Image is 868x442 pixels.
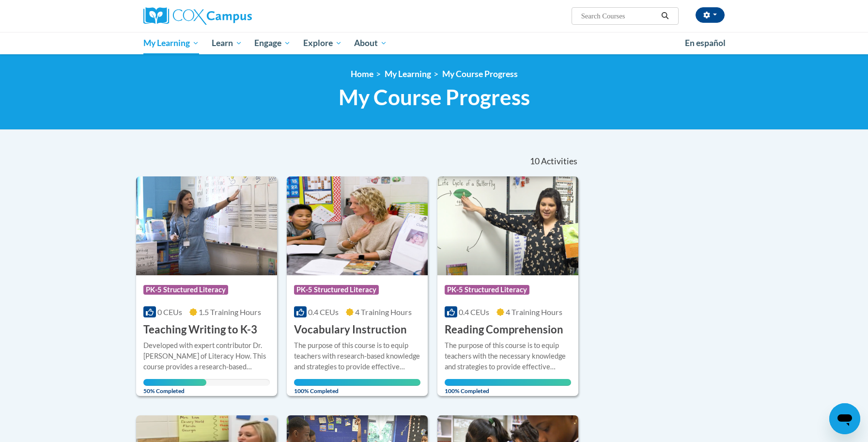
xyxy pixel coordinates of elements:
span: 100% Completed [445,379,571,395]
button: Search [658,10,672,22]
a: My Course Progress [442,69,518,79]
img: Course Logo [437,176,578,275]
input: Search Courses [580,10,658,22]
span: 4 Training Hours [355,307,412,316]
div: Your progress [143,379,206,386]
a: Cox Campus [143,7,327,25]
a: Engage [248,32,297,54]
h3: Teaching Writing to K-3 [143,322,257,337]
span: 4 Training Hours [506,307,562,316]
span: 1.5 Training Hours [199,307,261,316]
a: Explore [297,32,348,54]
h3: Vocabulary Instruction [294,322,407,337]
a: My Learning [385,69,431,79]
span: Activities [541,156,577,167]
a: Learn [205,32,248,54]
button: Account Settings [696,7,725,23]
a: Course LogoPK-5 Structured Literacy0 CEUs1.5 Training Hours Teaching Writing to K-3Developed with... [136,176,277,396]
span: Explore [303,37,342,49]
span: Learn [212,37,242,49]
img: Course Logo [287,176,428,275]
a: Home [351,69,373,79]
span: En español [685,38,726,48]
span: About [354,37,387,49]
span: 0.4 CEUs [459,307,489,316]
span: 50% Completed [143,379,206,395]
span: My Course Progress [339,84,530,110]
a: About [348,32,394,54]
a: My Learning [137,32,205,54]
h3: Reading Comprehension [445,322,563,337]
span: PK-5 Structured Literacy [294,285,379,295]
div: Your progress [294,379,420,386]
iframe: Button to launch messaging window [829,403,860,434]
img: Cox Campus [143,7,252,25]
span: My Learning [143,37,199,49]
a: En español [679,33,732,53]
span: PK-5 Structured Literacy [445,285,529,295]
a: Course LogoPK-5 Structured Literacy0.4 CEUs4 Training Hours Reading ComprehensionThe purpose of t... [437,176,578,396]
span: Engage [254,37,291,49]
span: 10 [530,156,540,167]
span: 0 CEUs [157,307,182,316]
span: PK-5 Structured Literacy [143,285,228,295]
a: Course LogoPK-5 Structured Literacy0.4 CEUs4 Training Hours Vocabulary InstructionThe purpose of ... [287,176,428,396]
div: Main menu [129,32,739,54]
div: The purpose of this course is to equip teachers with the necessary knowledge and strategies to pr... [445,340,571,372]
span: 100% Completed [294,379,420,395]
div: Developed with expert contributor Dr. [PERSON_NAME] of Literacy How. This course provides a resea... [143,340,270,372]
img: Course Logo [136,176,277,275]
div: Your progress [445,379,571,386]
span: 0.4 CEUs [308,307,339,316]
div: The purpose of this course is to equip teachers with research-based knowledge and strategies to p... [294,340,420,372]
